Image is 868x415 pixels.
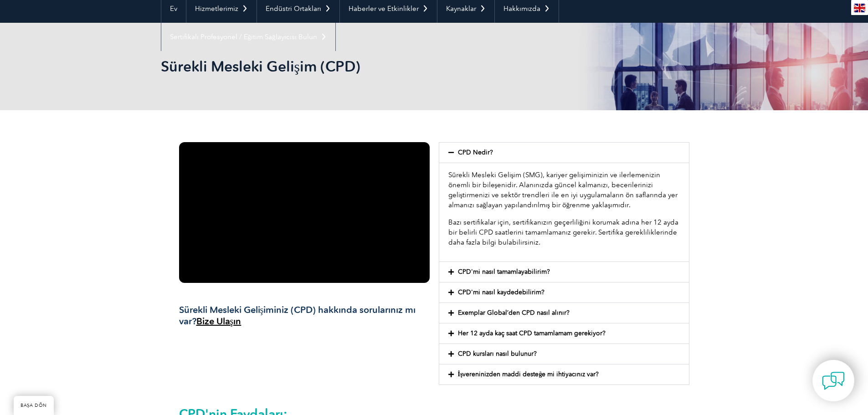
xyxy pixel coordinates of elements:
font: Sürekli Mesleki Gelişiminiz (CPD) hakkında sorularınız mı var? [179,304,416,327]
font: Kaynaklar [446,5,476,13]
font: Ev [170,5,177,13]
div: Her 12 ayda kaç saat CPD tamamlamam gerekiyor? [439,323,689,343]
font: CPD kursları nasıl bulunur? [458,350,537,358]
font: İşvereninizden maddi desteğe mi ihtiyacınız var? [458,370,599,378]
font: CPD'mi nasıl kaydedebilirim? [458,288,544,296]
font: Haberler ve Etkinlikler [349,5,419,13]
font: CPD'mi nasıl tamamlayabilirim? [458,268,550,276]
font: Endüstri Ortakları [266,5,321,13]
font: BAŞA DÖN [21,403,47,408]
a: BAŞA DÖN [14,396,54,415]
font: Her 12 ayda kaç saat CPD tamamlamam gerekiyor? [458,329,606,337]
font: Sürekli Mesleki Gelişim (SMG), kariyer gelişiminizin ve ilerlemenizin önemli bir bileşenidir. Ala... [448,171,678,209]
div: CPD'mi nasıl kaydedebilirim? [439,282,689,302]
div: Exemplar Global’den CPD nasıl alınır? [439,303,689,323]
font: CPD Nedir? [458,149,493,156]
font: Exemplar Global’den CPD nasıl alınır? [458,309,570,317]
img: contact-chat.png [822,369,845,392]
div: CPD kursları nasıl bulunur? [439,344,689,364]
a: Bize Ulaşın [196,316,241,327]
font: Sürekli Mesleki Gelişim (CPD) [161,57,360,75]
font: Bazı sertifikalar için, sertifikanızın geçerliliğini korumak adına her 12 ayda bir belirli CPD sa... [448,218,679,246]
iframe: Continuing Professional Development (CPD) [179,142,430,283]
div: CPD Nedir? [439,163,689,261]
font: Sertifikalı Profesyonel / Eğitim Sağlayıcısı Bulun [170,33,317,41]
div: CPD Nedir? [439,143,689,163]
font: Hizmetlerimiz [195,5,238,13]
div: İşvereninizden maddi desteğe mi ihtiyacınız var? [439,364,689,384]
a: Sertifikalı Profesyonel / Eğitim Sağlayıcısı Bulun [161,23,335,51]
font: Hakkımızda [503,5,540,13]
div: CPD'mi nasıl tamamlayabilirim? [439,262,689,282]
img: en [854,4,865,12]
